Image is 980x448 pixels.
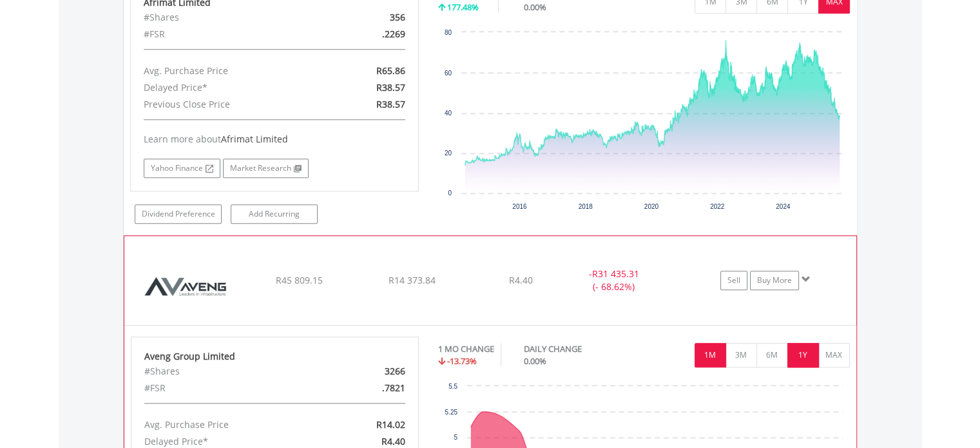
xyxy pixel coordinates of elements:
[388,274,435,286] span: R14 373.84
[776,203,791,210] text: 2024
[524,355,546,367] span: 0.00%
[131,252,242,322] img: EQU.ZA.AEG.png
[565,268,662,293] div: - (- 68.62%)
[695,343,726,367] button: 1M
[445,70,452,77] text: 60
[134,26,322,43] div: #FSR
[376,81,405,93] span: R38.57
[445,150,452,157] text: 20
[787,343,819,367] button: 1Y
[134,63,322,79] div: Avg. Purchase Price
[447,355,477,367] span: -13.73%
[448,190,452,197] text: 0
[725,343,757,367] button: 3M
[509,274,533,286] span: R4.40
[524,343,627,355] div: DAILY CHANGE
[144,159,220,178] a: Yahoo Finance
[750,271,799,290] a: Buy More
[144,350,406,363] div: Aveng Group Limited
[231,204,318,224] a: Add Recurring
[134,9,322,26] div: #Shares
[438,26,850,219] div: Chart. Highcharts interactive chart.
[223,159,309,178] a: Market Research
[321,9,414,26] div: 356
[135,416,322,433] div: Avg. Purchase Price
[591,268,639,280] span: R31 435.31
[144,133,405,146] div: Learn more about
[322,363,415,380] div: 3266
[381,435,405,447] span: R4.40
[720,271,747,290] a: Sell
[710,203,725,210] text: 2022
[322,380,415,396] div: .7821
[321,26,414,43] div: .2269
[135,204,222,224] a: Dividend Preference
[644,203,659,210] text: 2020
[134,96,322,113] div: Previous Close Price
[134,79,322,96] div: Delayed Price*
[512,203,527,210] text: 2016
[221,133,288,145] span: Afrimat Limited
[376,98,405,110] span: R38.57
[135,363,322,380] div: #Shares
[448,383,457,390] text: 5.5
[818,343,850,367] button: MAX
[578,203,593,210] text: 2018
[756,343,788,367] button: 6M
[135,380,322,396] div: #FSR
[275,274,322,286] span: R45 809.15
[438,343,494,355] div: 1 MO CHANGE
[376,64,405,77] span: R65.86
[445,409,458,416] text: 5.25
[376,418,405,431] span: R14.02
[445,29,452,36] text: 80
[447,1,479,13] span: 177.48%
[438,26,850,219] svg: Interactive chart
[445,110,452,117] text: 40
[454,434,457,441] text: 5
[524,1,546,13] span: 0.00%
